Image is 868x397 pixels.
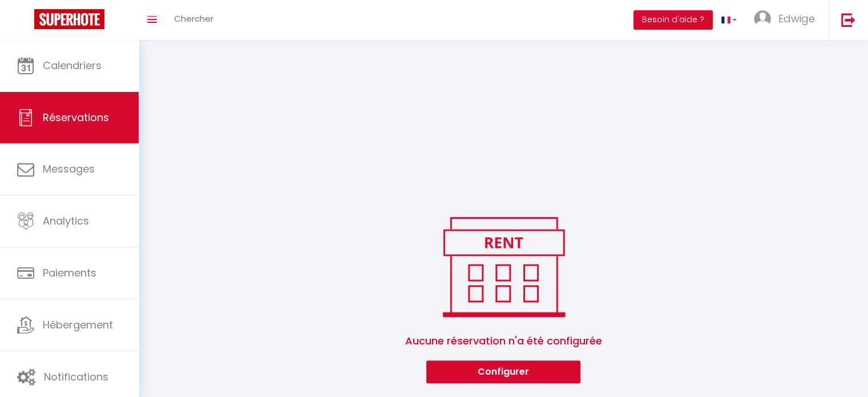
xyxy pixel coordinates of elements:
span: Analytics [43,214,89,228]
img: ... [754,10,771,27]
span: Réservations [43,110,109,125]
span: Chercher [174,13,213,25]
button: Ouvrir le widget de chat LiveChat [9,5,43,39]
span: Paiements [43,266,96,280]
img: logout [841,13,855,27]
span: Hébergement [43,318,113,332]
span: Messages [43,162,95,176]
span: Notifications [44,370,108,384]
span: Edwige [778,11,815,26]
span: Calendriers [43,58,102,73]
img: rent.png [431,212,576,322]
span: Aucune réservation n'a été configurée [152,322,854,360]
img: Super Booking [34,9,104,29]
button: Besoin d'aide ? [633,10,713,30]
button: Configurer [426,360,580,383]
